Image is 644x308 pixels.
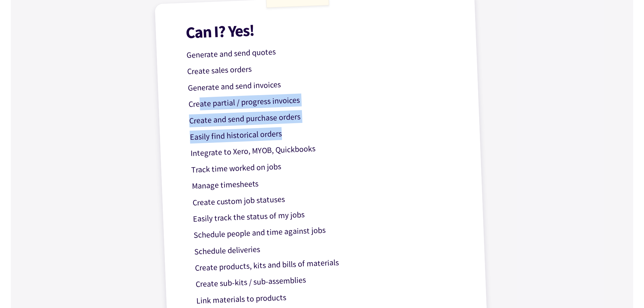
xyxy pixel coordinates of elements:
p: Easily track the status of my jobs [193,202,464,226]
p: Integrate to Xero, MYOB, Quickbooks [190,136,461,160]
p: Create custom job statuses [192,185,463,209]
p: Easily find historical orders [190,120,461,144]
h1: Can I? Yes! [186,14,457,41]
p: Schedule deliveries [194,235,465,258]
p: Schedule people and time against jobs [193,218,465,242]
p: Create sub-kits / sub-assemblies [195,267,467,291]
p: Link materials to products [196,284,467,307]
p: Create and send purchase orders [189,104,460,127]
p: Generate and send quotes [186,38,457,62]
p: Create sales orders [187,54,458,78]
p: Generate and send invoices [188,71,459,95]
p: Create products, kits and bills of materials [195,251,466,275]
iframe: Chat Widget [531,235,644,308]
p: Track time worked on jobs [191,153,462,176]
p: Create partial / progress invoices [188,87,459,111]
p: Manage timesheets [192,169,463,193]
